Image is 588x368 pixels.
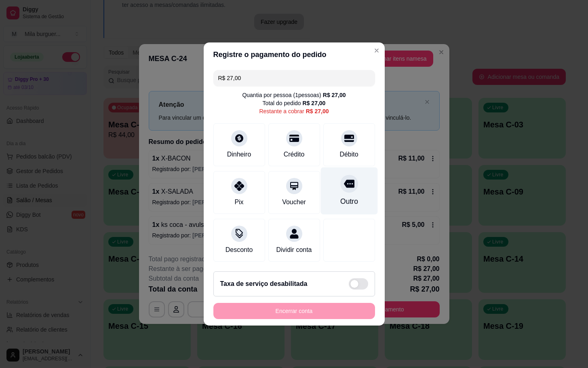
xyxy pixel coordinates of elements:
div: Quantia por pessoa ( 1 pessoas) [242,91,346,99]
div: R$ 27,00 [306,107,329,115]
div: Dinheiro [227,150,251,159]
div: Desconto [226,245,253,255]
div: R$ 27,00 [303,99,326,107]
div: Crédito [284,150,305,159]
div: Outro [340,196,358,207]
div: Dividir conta [276,245,312,255]
div: Restante a cobrar [259,107,329,115]
div: Débito [339,150,358,159]
h2: Taxa de serviço desabilitada [220,279,308,289]
div: Total do pedido [263,99,326,107]
input: Ex.: hambúrguer de cordeiro [218,70,370,86]
button: Close [370,44,383,57]
div: Voucher [282,197,306,207]
header: Registre o pagamento do pedido [204,42,385,67]
div: Pix [234,197,243,207]
div: R$ 27,00 [323,91,346,99]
